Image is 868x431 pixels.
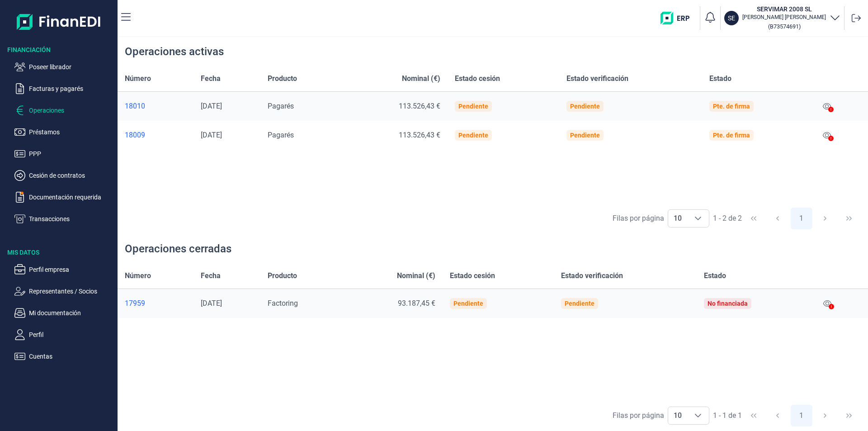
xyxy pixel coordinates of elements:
button: First Page [743,208,764,229]
span: Estado [704,270,726,281]
p: Mi documentación [29,308,114,318]
div: [DATE] [201,102,253,111]
div: No financiada [708,300,748,307]
p: Cuentas [29,351,114,362]
button: Préstamos [14,127,114,137]
p: [PERSON_NAME] [PERSON_NAME] [742,14,826,21]
div: Operaciones activas [125,44,224,59]
div: Filas por página [613,410,664,421]
button: Previous Page [767,405,788,426]
button: Transacciones [14,213,114,224]
span: Nominal (€) [402,73,440,84]
p: Documentación requerida [29,192,114,203]
div: Pendiente [453,300,483,307]
p: PPP [29,148,114,159]
button: Last Page [838,405,860,426]
div: Pendiente [570,103,600,110]
button: Documentación requerida [14,192,114,203]
div: Choose [687,407,709,424]
button: Perfil [14,329,114,340]
button: SESERVIMAR 2008 SL[PERSON_NAME] [PERSON_NAME](B73574691) [724,5,840,32]
h3: SERVIMAR 2008 SL [742,5,826,14]
span: Número [125,270,151,281]
span: Nominal (€) [397,270,435,281]
p: Perfil [29,329,114,340]
button: Next Page [814,405,836,426]
div: Pendiente [565,300,594,307]
p: Operaciones [29,105,114,116]
div: Pte. de firma [713,103,750,110]
span: 113.526,43 € [399,131,440,139]
span: Estado verificación [566,73,628,84]
p: Transacciones [29,213,114,224]
span: 113.526,43 € [399,102,440,110]
span: Estado cesión [455,73,500,84]
span: Número [125,73,151,84]
p: Préstamos [29,127,114,137]
span: 1 - 2 de 2 [713,215,742,222]
small: Copiar cif [768,23,801,30]
div: Pendiente [458,103,488,110]
button: Operaciones [14,105,114,116]
button: First Page [743,405,764,426]
button: Previous Page [767,208,788,229]
img: erp [660,12,696,24]
a: 17959 [125,299,186,308]
span: Pagarés [268,131,294,139]
button: Perfil empresa [14,264,114,275]
button: Last Page [838,208,860,229]
button: Facturas y pagarés [14,83,114,94]
p: Cesión de contratos [29,170,114,181]
p: SE [728,14,735,23]
img: Logo de aplicación [17,7,101,36]
span: Estado cesión [450,270,495,281]
span: 1 - 1 de 1 [713,412,742,419]
span: 10 [668,210,687,227]
p: Poseer librador [29,62,114,72]
span: Fecha [201,270,221,281]
div: [DATE] [201,131,253,140]
button: Next Page [814,208,836,229]
span: Producto [268,73,297,84]
div: Filas por página [613,213,664,224]
p: Facturas y pagarés [29,83,114,94]
button: Representantes / Socios [14,286,114,297]
span: Estado [709,73,731,84]
p: Representantes / Socios [29,286,114,297]
span: Pagarés [268,102,294,110]
button: Cuentas [14,351,114,362]
div: Choose [687,210,709,227]
a: 18010 [125,102,186,111]
span: Producto [268,270,297,281]
div: Pendiente [570,132,600,139]
div: [DATE] [201,299,253,308]
button: PPP [14,148,114,159]
span: 10 [668,407,687,424]
a: 18009 [125,131,186,140]
div: Pendiente [458,132,488,139]
span: Factoring [268,299,298,308]
button: Page 1 [791,208,812,229]
button: Cesión de contratos [14,170,114,181]
p: Perfil empresa [29,264,114,275]
div: Pte. de firma [713,132,750,139]
button: Page 1 [791,405,812,426]
div: Operaciones cerradas [125,242,231,256]
button: Poseer librador [14,62,114,72]
span: Estado verificación [561,270,623,281]
button: Mi documentación [14,308,114,318]
span: Fecha [201,73,221,84]
span: 93.187,45 € [398,299,435,308]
